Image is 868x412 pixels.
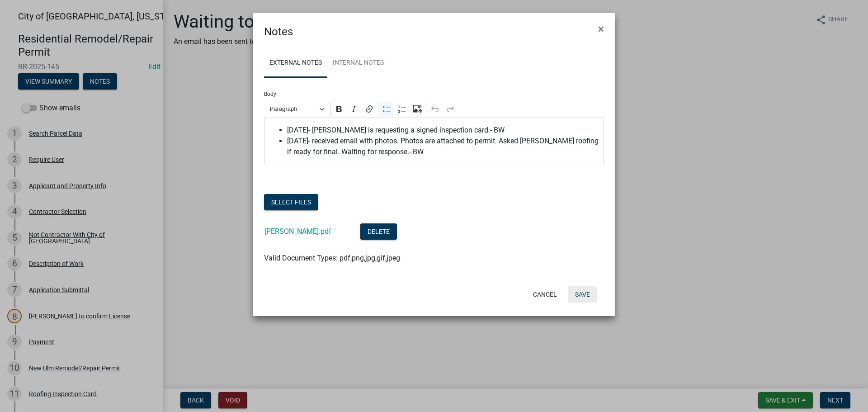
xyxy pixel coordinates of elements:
[360,223,397,240] button: Delete
[264,227,331,236] a: [PERSON_NAME].pdf
[264,24,293,40] h4: Notes
[264,100,604,118] div: Editor toolbar
[264,91,276,97] label: Body
[264,254,400,262] span: Valid Document Types: pdf,png,jpg,gif,jpeg
[264,118,604,164] div: Editor editing area: main. Press Alt+0 for help.
[598,23,604,35] span: ×
[264,49,327,78] a: External Notes
[287,125,599,136] span: [DATE]- [PERSON_NAME] is requesting a signed inspection card.- BW
[270,104,317,114] span: Paragraph
[568,286,597,303] button: Save
[360,228,397,237] wm-modal-confirm: Delete Document
[327,49,389,78] a: Internal Notes
[264,194,318,210] button: Select files
[526,286,564,303] button: Cancel
[287,136,599,157] span: [DATE]- received email with photos. Photos are attached to permit. Asked [PERSON_NAME] roofing if...
[591,16,611,42] button: Close
[266,102,328,116] button: Paragraph, Heading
